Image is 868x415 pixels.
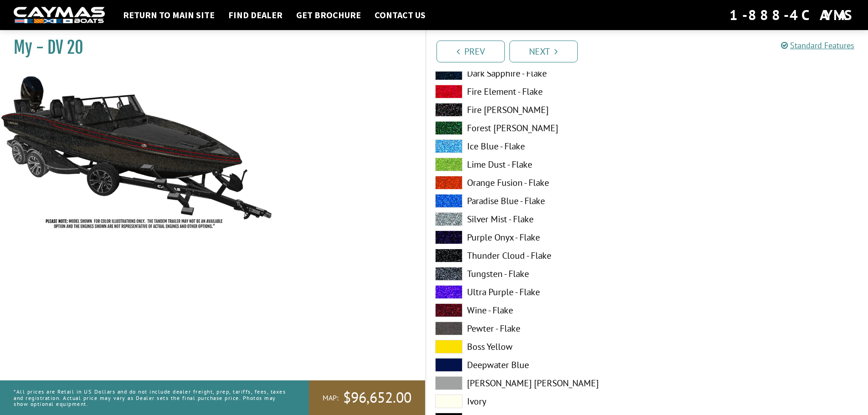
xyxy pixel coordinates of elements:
[323,393,339,403] span: MAP:
[435,285,638,299] label: Ultra Purple - Flake
[435,303,638,317] label: Wine - Flake
[14,7,105,24] img: white-logo-c9c8dbefe5ff5ceceb0f0178aa75bf4bb51f6bca0971e226c86eb53dfe498488.png
[435,103,638,117] label: Fire [PERSON_NAME]
[435,395,638,408] label: Ivory
[435,67,638,80] label: Dark Sapphire - Flake
[435,267,638,281] label: Tungsten - Flake
[435,121,638,135] label: Forest [PERSON_NAME]
[370,9,430,21] a: Contact Us
[781,40,854,51] a: Standard Features
[118,9,219,21] a: Return to main site
[435,376,638,390] label: [PERSON_NAME] [PERSON_NAME]
[435,194,638,208] label: Paradise Blue - Flake
[435,231,638,244] label: Purple Onyx - Flake
[435,85,638,98] label: Fire Element - Flake
[435,176,638,190] label: Orange Fusion - Flake
[435,322,638,335] label: Pewter - Flake
[437,41,505,62] a: Prev
[343,388,411,407] span: $96,652.00
[14,384,288,411] p: *All prices are Retail in US Dollars and do not include dealer freight, prep, tariffs, fees, taxe...
[14,37,402,58] h1: My - DV 20
[435,358,638,372] label: Deepwater Blue
[435,212,638,226] label: Silver Mist - Flake
[729,5,854,25] div: 1-888-4CAYMAS
[435,139,638,153] label: Ice Blue - Flake
[309,380,425,415] a: MAP:$96,652.00
[435,249,638,262] label: Thunder Cloud - Flake
[292,9,365,21] a: Get Brochure
[224,9,287,21] a: Find Dealer
[509,41,578,62] a: Next
[435,158,638,171] label: Lime Dust - Flake
[435,340,638,354] label: Boss Yellow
